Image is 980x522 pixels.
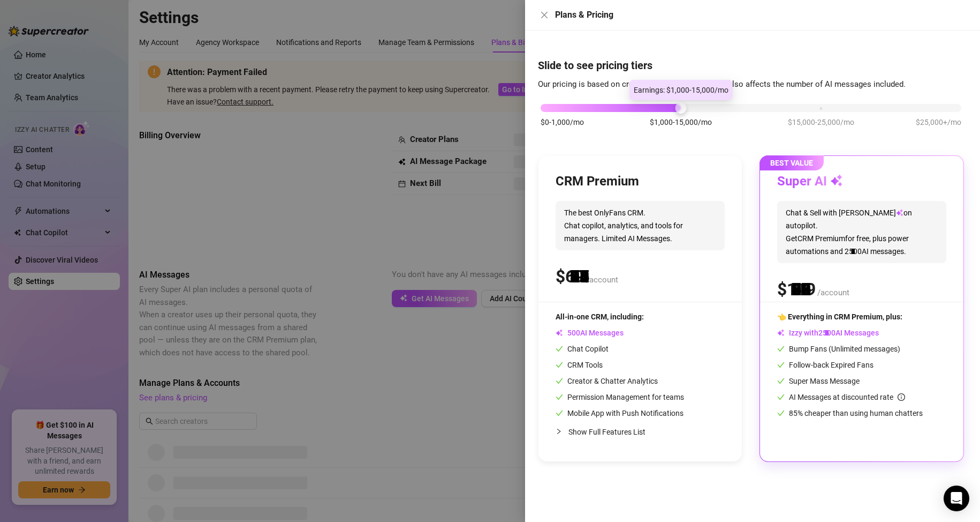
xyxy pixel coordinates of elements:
span: All-in-one CRM, including: [556,312,644,321]
div: Show Full Features List [556,419,725,444]
h3: Super AI [777,173,843,190]
span: check [556,345,563,353]
span: 85% cheaper than using human chatters [777,409,923,417]
div: Earnings: $1,000-15,000/mo [629,80,733,100]
span: check [556,361,563,369]
span: $1,000-15,000/mo [650,116,712,128]
span: $0-1,000/mo [541,116,584,128]
span: $ [556,266,584,287]
span: check [777,345,785,353]
span: Show Full Features List [568,428,645,436]
span: Creator & Chatter Analytics [556,377,658,385]
h4: Slide to see pricing tiers [538,58,967,73]
span: Chat & Sell with [PERSON_NAME] on autopilot. Get CRM Premium for free, plus power automations and... [777,201,946,263]
span: Permission Management for teams [556,393,684,401]
span: info-circle [898,393,905,401]
span: AI Messages at discounted rate [789,393,905,401]
span: close [540,11,549,19]
div: Open Intercom Messenger [944,486,969,511]
span: check [777,409,785,417]
span: CRM Tools [556,361,603,369]
span: Izzy with AI Messages [777,329,879,337]
span: Chat Copilot [556,345,609,353]
span: Super Mass Message [777,377,860,385]
span: 👈 Everything in CRM Premium, plus: [777,312,902,321]
span: check [777,377,785,385]
span: AI Messages [556,329,624,337]
span: /account [817,288,849,297]
span: Follow-back Expired Fans [777,361,873,369]
div: Plans & Pricing [555,9,967,21]
span: /account [586,275,618,285]
span: check [556,409,563,417]
span: check [777,393,785,401]
span: Bump Fans (Unlimited messages) [777,345,900,353]
span: The best OnlyFans CRM. Chat copilot, analytics, and tools for managers. Limited AI Messages. [556,201,725,250]
span: check [777,361,785,369]
button: Close [538,9,551,21]
span: check [556,393,563,401]
span: check [556,377,563,385]
span: Mobile App with Push Notifications [556,409,683,417]
h3: CRM Premium [556,173,639,190]
span: collapsed [556,428,562,435]
span: $15,000-25,000/mo [788,116,854,128]
span: $ [777,279,816,300]
span: $25,000+/mo [916,116,961,128]
span: Our pricing is based on creator's monthly earnings. It also affects the number of AI messages inc... [538,79,906,89]
span: BEST VALUE [759,155,824,170]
